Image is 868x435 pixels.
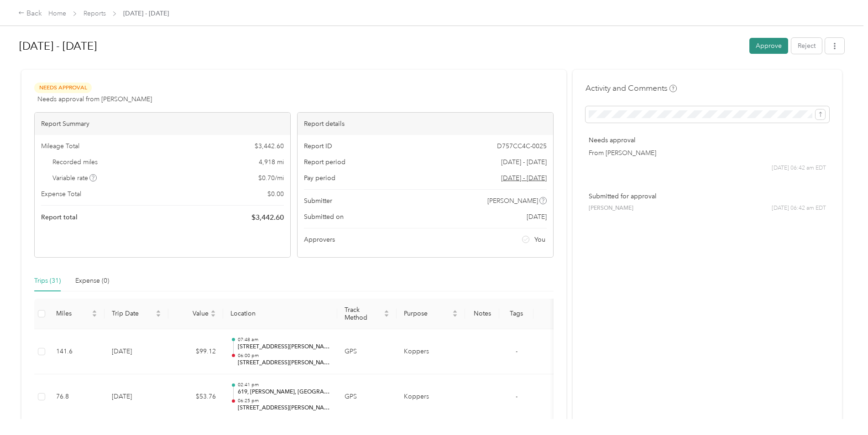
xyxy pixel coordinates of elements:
span: [DATE] 06:42 am EDT [772,204,826,212]
th: Miles [49,299,105,329]
td: [DATE] [105,329,168,375]
span: Approvers [304,235,335,244]
th: Trip Date [105,299,168,329]
span: Mileage Total [41,141,79,151]
span: caret-up [210,309,216,314]
span: Value [176,310,209,317]
a: Home [48,10,66,17]
p: 06:25 pm [238,398,330,404]
h1: Aug 1 - 31, 2025 [19,35,743,57]
span: Report total [41,212,78,222]
span: Trip Date [112,310,154,317]
td: $53.76 [168,374,223,420]
p: [STREET_ADDRESS][PERSON_NAME][US_STATE] [238,343,330,351]
iframe: Everlance-gr Chat Button Frame [817,384,868,435]
span: caret-up [92,309,97,314]
div: Report details [298,113,553,135]
span: caret-down [210,313,216,318]
span: Report ID [304,141,332,151]
th: Notes [465,299,499,329]
span: caret-down [156,313,161,318]
span: Purpose [404,310,450,317]
span: Report period [304,157,345,167]
span: Needs approval from [PERSON_NAME] [37,94,152,104]
p: 02:41 pm [238,382,330,388]
p: [STREET_ADDRESS][PERSON_NAME][US_STATE] [238,359,330,367]
th: Location [223,299,337,329]
td: 76.8 [49,374,105,420]
span: Recorded miles [52,157,98,167]
th: Tags [499,299,533,329]
span: Expense Total [41,189,81,199]
span: caret-up [156,309,161,314]
span: caret-down [384,313,389,318]
span: [DATE] [527,212,547,222]
div: Report Summary [35,113,290,135]
td: [DATE] [105,374,168,420]
p: Needs approval [589,135,826,145]
span: caret-up [452,309,458,314]
th: Purpose [397,299,465,329]
td: 141.6 [49,329,105,375]
span: $ 3,442.60 [255,141,284,151]
button: Reject [791,38,822,54]
span: Variable rate [52,173,97,183]
span: [DATE] 06:42 am EDT [772,164,826,172]
span: - [516,393,518,400]
td: Koppers [397,329,465,375]
a: Reports [84,10,106,17]
span: - [516,347,518,355]
div: Back [18,8,42,19]
span: [PERSON_NAME] [487,196,538,206]
h4: Activity and Comments [586,83,677,94]
span: You [534,235,545,244]
span: $ 0.70 / mi [258,173,284,183]
span: Submitter [304,196,332,206]
span: caret-down [92,313,97,318]
span: [PERSON_NAME] [589,204,633,212]
td: GPS [337,374,397,420]
div: Expense (0) [75,276,109,286]
span: $ 0.00 [267,189,284,199]
p: 06:00 pm [238,352,330,359]
span: Pay period [304,173,335,183]
span: Miles [56,310,90,317]
p: 07:48 am [238,337,330,343]
th: Value [168,299,223,329]
p: From [PERSON_NAME] [589,148,826,158]
p: [STREET_ADDRESS][PERSON_NAME][US_STATE] [238,404,330,412]
td: GPS [337,329,397,375]
span: Track Method [345,306,382,321]
div: Trips (31) [34,276,61,286]
span: [DATE] - [DATE] [123,9,169,18]
span: D757CC4C-0025 [497,141,547,151]
span: Go to pay period [501,173,547,183]
span: $ 3,442.60 [251,212,284,223]
span: Needs Approval [34,83,92,93]
p: 619, [PERSON_NAME], [GEOGRAPHIC_DATA], [GEOGRAPHIC_DATA], [US_STATE], 28562, [GEOGRAPHIC_DATA] [238,388,330,396]
span: Submitted on [304,212,344,222]
span: 4,918 mi [259,157,284,167]
td: Koppers [397,374,465,420]
p: Submitted for approval [589,192,826,201]
span: caret-up [384,309,389,314]
button: Approve [749,38,788,54]
td: $99.12 [168,329,223,375]
th: Track Method [337,299,397,329]
span: [DATE] - [DATE] [501,157,547,167]
span: caret-down [452,313,458,318]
